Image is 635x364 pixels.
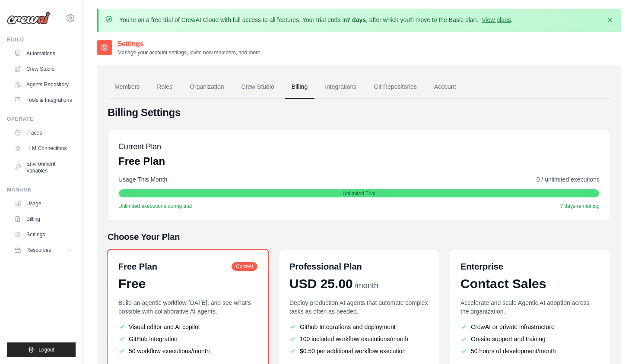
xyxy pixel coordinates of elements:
[10,157,76,178] a: Environment Variables
[26,247,51,254] span: Resources
[343,190,375,197] span: Unlimited Trial
[460,335,600,343] li: On-site support and training
[10,197,76,210] a: Usage
[460,323,600,331] li: CrewAI or private infrastructure
[10,47,76,60] a: Automations
[235,75,281,99] a: Crew Studio
[289,276,353,292] span: USD 25.00
[285,75,314,99] a: Billing
[118,335,257,343] li: GitHub integration
[460,347,600,355] li: 50 hours of development/month
[560,203,600,210] span: 7 days remaining
[289,323,429,331] li: Github Integrations and deployment
[7,36,76,43] div: Build
[7,342,76,357] button: Logout
[118,298,257,316] p: Build an agentic workflow [DATE], and see what's possible with collaborative AI agents.
[118,154,165,168] p: Free Plan
[318,75,363,99] a: Integrations
[119,16,513,24] p: You're on a free trial of CrewAI Cloud with full access to all features. Your trial ends in , aft...
[10,212,76,226] a: Billing
[108,106,610,119] h4: Billing Settings
[108,75,146,99] a: Members
[482,16,511,23] a: View plans
[367,75,424,99] a: Git Repositories
[118,175,167,184] span: Usage This Month
[460,276,600,292] div: Contact Sales
[117,39,262,49] h2: Settings
[38,346,54,353] span: Logout
[7,12,50,25] img: Logo
[118,203,192,210] span: Unlimited executions during trial
[347,16,366,23] strong: 7 days
[10,126,76,140] a: Traces
[10,78,76,91] a: Agents Repository
[289,260,362,273] h6: Professional Plan
[108,231,610,243] h5: Choose Your Plan
[118,141,165,153] h5: Current Plan
[10,62,76,76] a: Crew Studio
[537,175,600,184] span: 0 / unlimited executions
[289,347,429,355] li: $0.50 per additional workflow execution
[460,298,600,316] p: Accelerate and scale Agentic AI adoption across the organization.
[118,347,257,355] li: 50 workflow executions/month
[355,280,378,292] span: /month
[427,75,463,99] a: Account
[150,75,179,99] a: Roles
[118,323,257,331] li: Visual editor and AI copilot
[460,260,600,273] h6: Enterprise
[289,335,429,343] li: 100 included workflow executions/month
[10,228,76,242] a: Settings
[118,276,257,292] div: Free
[289,298,429,316] p: Deploy production AI agents that automate complex tasks as often as needed.
[10,93,76,107] a: Tools & Integrations
[232,262,257,271] span: Current
[118,260,157,273] h6: Free Plan
[7,186,76,193] div: Manage
[7,116,76,122] div: Operate
[10,243,76,257] button: Resources
[117,49,262,56] p: Manage your account settings, invite new members, and more.
[10,141,76,155] a: LLM Connections
[183,75,231,99] a: Organization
